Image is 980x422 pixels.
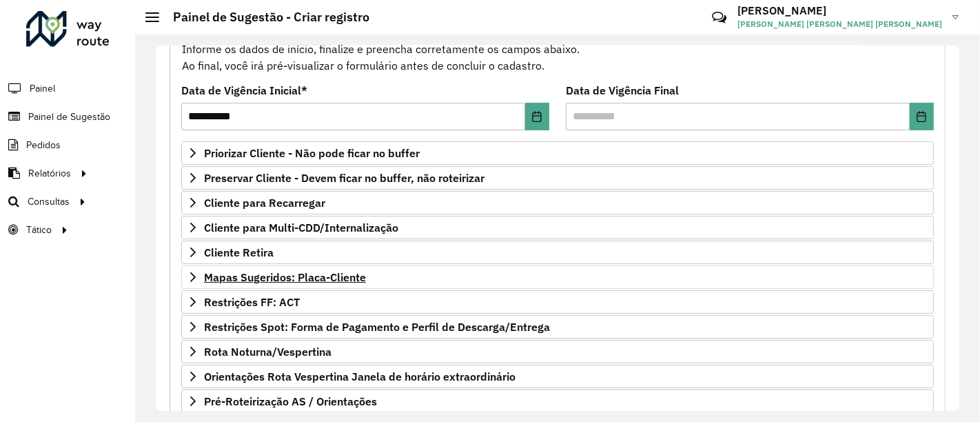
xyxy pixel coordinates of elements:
[182,59,544,72] font: Ao final, você irá pré-visualizar o formulário antes de concluir o cadastro.
[204,196,325,210] font: Cliente para Recarregar
[181,216,934,239] a: Cliente para Multi-CDD/Internalização
[704,3,734,32] a: Contato Rápido
[181,265,934,289] a: Mapas Sugeridos: Placa-Cliente
[30,83,55,94] font: Painel
[181,290,934,314] a: Restrições FF: ACT
[181,241,934,264] a: Cliente Retira
[204,171,484,185] font: Preservar Cliente - Devem ficar no buffer, não roteirizar
[28,112,110,122] font: Painel de Sugestão
[204,394,377,408] font: Pré-Roteirização AS / Orientações
[204,370,515,383] font: Orientações Rota Vespertina Janela de horário extraordinário
[181,340,934,363] a: Rota Noturna/Vespertina
[181,390,934,413] a: Pré-Roteirização AS / Orientações
[204,245,274,259] font: Cliente Retira
[204,295,300,309] font: Restrições FF: ACT
[910,103,934,130] button: Escolha a data
[737,19,942,29] font: [PERSON_NAME] [PERSON_NAME] [PERSON_NAME]
[204,345,331,359] font: Rota Noturna/Vespertina
[204,270,366,284] font: Mapas Sugeridos: Placa-Cliente
[181,83,301,97] font: Data de Vigência Inicial
[181,315,934,339] a: Restrições Spot: Forma de Pagamento e Perfil de Descarga/Entrega
[204,320,550,334] font: Restrições Spot: Forma de Pagamento e Perfil de Descarga/Entrega
[28,197,70,207] font: Consultas
[26,140,61,150] font: Pedidos
[28,168,71,179] font: Relatórios
[566,83,679,97] font: Data de Vigência Final
[181,191,934,214] a: Cliente para Recarregar
[737,3,826,17] font: [PERSON_NAME]
[26,225,52,235] font: Tático
[204,221,398,234] font: Cliente para Multi-CDD/Internalização
[181,141,934,165] a: Priorizar Cliente - Não pode ficar no buffer
[173,9,369,25] font: Painel de Sugestão - Criar registro
[181,365,934,388] a: Orientações Rota Vespertina Janela de horário extraordinário
[181,166,934,190] a: Preservar Cliente - Devem ficar no buffer, não roteirizar
[182,42,580,56] font: Informe os dados de início, finalize e preencha corretamente os campos abaixo.
[204,146,420,160] font: Priorizar Cliente - Não pode ficar no buffer
[525,103,549,130] button: Escolha a data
